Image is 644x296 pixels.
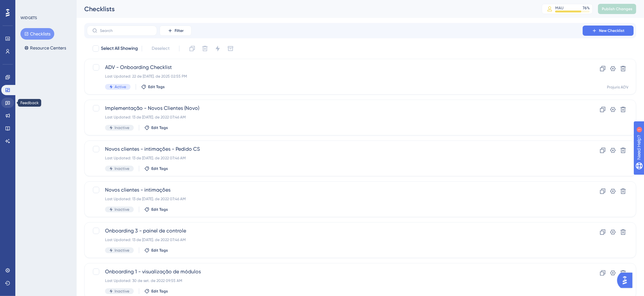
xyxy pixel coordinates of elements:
[115,84,126,89] span: Active
[144,248,168,253] button: Edit Tags
[583,5,590,11] div: 76 %
[151,207,168,212] span: Edit Tags
[175,28,184,33] span: Filter
[583,26,634,36] button: New Checklist
[84,4,526,13] div: Checklists
[101,45,138,52] span: Select All Showing
[148,84,165,89] span: Edit Tags
[146,43,175,54] button: Deselect
[607,85,628,90] div: Projuris ADV
[151,248,168,253] span: Edit Tags
[105,268,564,276] span: Onboarding 1 - visualização de módulos
[105,227,564,235] span: Onboarding 3 - painel de controle
[144,125,168,130] button: Edit Tags
[105,156,564,161] div: Last Updated: 13 de [DATE]. de 2022 07:46 AM
[141,84,165,89] button: Edit Tags
[105,278,564,283] div: Last Updated: 30 de set. de 2022 09:55 AM
[151,289,168,294] span: Edit Tags
[20,15,37,20] div: WIDGETS
[160,26,192,36] button: Filter
[115,289,129,294] span: Inactive
[617,271,636,290] iframe: UserGuiding AI Assistant Launcher
[144,207,168,212] button: Edit Tags
[144,289,168,294] button: Edit Tags
[599,28,625,33] span: New Checklist
[105,145,564,153] span: Novos clientes - intimações - Pedido CS
[20,28,54,40] button: Checklists
[555,5,564,11] div: MAU
[105,186,564,194] span: Novos clientes - intimações
[152,45,170,52] span: Deselect
[115,166,129,171] span: Inactive
[105,64,564,71] span: ADV - Onboarding Checklist
[20,42,70,54] button: Resource Centers
[602,6,633,11] span: Publish Changes
[15,2,40,9] span: Need Help?
[598,4,636,14] button: Publish Changes
[115,207,129,212] span: Inactive
[144,166,168,171] button: Edit Tags
[100,28,152,33] input: Search
[115,125,129,130] span: Inactive
[115,248,129,253] span: Inactive
[151,125,168,130] span: Edit Tags
[151,166,168,171] span: Edit Tags
[44,3,46,8] div: 1
[105,237,564,242] div: Last Updated: 13 de [DATE]. de 2022 07:46 AM
[105,196,564,201] div: Last Updated: 13 de [DATE]. de 2022 07:46 AM
[105,104,564,112] span: Implementação - Novos Clientes (Novo)
[105,74,564,79] div: Last Updated: 22 de [DATE]. de 2025 02:55 PM
[105,115,564,120] div: Last Updated: 13 de [DATE]. de 2022 07:46 AM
